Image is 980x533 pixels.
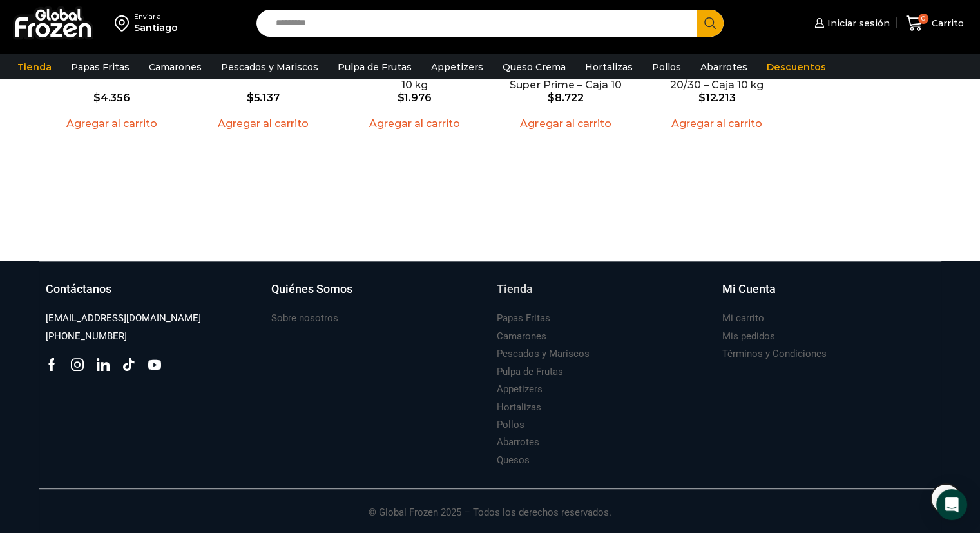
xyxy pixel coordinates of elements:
h3: Sobre nosotros [271,312,338,325]
h3: Camarones [497,330,546,343]
a: Mis pedidos [722,328,775,345]
a: Tienda [11,55,58,79]
button: Search button [697,10,724,37]
a: Descuentos [760,55,832,79]
h3: Quiénes Somos [271,281,352,297]
h3: Hortalizas [497,401,541,414]
p: © Global Frozen 2025 – Todos los derechos reservados. [39,489,941,520]
div: Santiago [134,21,178,34]
a: Camarones [142,55,208,79]
a: Papas Fritas [64,55,136,79]
h3: Quesos [497,454,530,467]
img: address-field-icon.svg [115,12,134,34]
h3: [EMAIL_ADDRESS][DOMAIN_NAME] [46,312,201,325]
h3: Mi carrito [722,312,764,325]
a: Abarrotes [694,55,754,79]
a: Queso Crema [496,55,572,79]
a: Hortalizas [579,55,639,79]
a: 0 Carrito [903,8,967,39]
span: $ [93,92,101,104]
bdi: 4.356 [93,92,130,104]
a: Pulpa de Frutas [497,363,563,381]
h3: Appetizers [497,383,543,396]
span: $ [247,92,254,104]
a: Appetizers [425,55,490,79]
h3: [PHONE_NUMBER] [46,330,127,343]
a: Hortalizas [497,399,541,416]
a: Agregar al carrito: “Papas Fritas 7x7mm - Corte Bastón - Caja 10 kg” [361,114,468,134]
h3: Pollos [497,418,524,432]
span: $ [548,92,555,104]
a: Tienda [497,281,709,310]
h3: Tienda [497,281,533,297]
a: Iniciar sesión [811,10,890,36]
a: [EMAIL_ADDRESS][DOMAIN_NAME] [46,310,201,327]
a: Sobre nosotros [271,310,338,327]
a: Abarrotes [497,434,539,451]
h3: Abarrotes [497,436,539,449]
span: Carrito [928,17,964,30]
a: Pulpa de Frutas [331,55,418,79]
h3: Pescados y Mariscos [497,347,590,361]
a: Agregar al carrito: “Camarón 36/40 Crudo con Cáscara - Super Prime - Caja 10 kg” [512,114,619,134]
h3: Papas Fritas [497,312,550,325]
a: [PHONE_NUMBER] [46,328,127,345]
h3: Pulpa de Frutas [497,365,563,379]
div: Open Intercom Messenger [936,489,967,520]
span: $ [398,92,405,104]
h3: Mi Cuenta [722,281,776,297]
bdi: 8.722 [548,92,583,104]
a: Contáctanos [46,281,258,310]
a: Papas Fritas [497,310,550,327]
h3: Términos y Condiciones [722,347,827,361]
a: Quiénes Somos [271,281,484,310]
a: Pescados y Mariscos [497,345,590,363]
bdi: 12.213 [698,92,736,104]
a: Camarones [497,328,546,345]
bdi: 1.976 [398,92,432,104]
h3: Mis pedidos [722,330,775,343]
a: Agregar al carrito: “Pulpa de Frambuesa - Caja 10 kg” [210,114,316,134]
a: Agregar al carrito: “Ostiones Media Concha Peruano 20/30 - Caja 10 kg” [664,114,770,134]
span: 0 [918,14,928,24]
a: Pescados y Mariscos [215,55,325,79]
h3: Contáctanos [46,281,111,297]
span: $ [698,92,706,104]
bdi: 5.137 [247,92,280,104]
a: Mi Cuenta [722,281,935,310]
a: Quesos [497,452,530,469]
a: Appetizers [497,381,543,398]
a: Pollos [497,416,524,434]
span: Iniciar sesión [824,17,890,30]
a: Mi carrito [722,310,764,327]
div: Enviar a [134,12,178,21]
a: Términos y Condiciones [722,345,827,363]
a: Pollos [646,55,687,79]
a: Agregar al carrito: “Nuggets de Pollo - Caja 6 kg” [59,114,165,134]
